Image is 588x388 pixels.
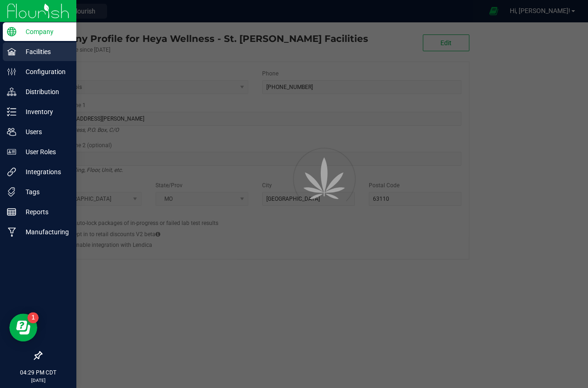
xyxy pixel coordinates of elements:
[16,226,72,238] p: Manufacturing
[16,126,72,137] p: Users
[7,187,16,197] inline-svg: Tags
[16,146,72,157] p: User Roles
[7,127,16,136] inline-svg: Users
[16,46,72,57] p: Facilities
[7,67,16,76] inline-svg: Configuration
[16,26,72,37] p: Company
[16,66,72,77] p: Configuration
[7,107,16,116] inline-svg: Inventory
[27,312,39,323] iframe: Resource center unread badge
[7,167,16,177] inline-svg: Integrations
[7,87,16,96] inline-svg: Distribution
[16,186,72,197] p: Tags
[16,166,72,177] p: Integrations
[7,147,16,157] inline-svg: User Roles
[7,207,16,217] inline-svg: Reports
[7,227,16,237] inline-svg: Manufacturing
[4,377,72,384] p: [DATE]
[9,313,37,341] iframe: Resource center
[16,106,72,117] p: Inventory
[16,206,72,218] p: Reports
[16,86,72,97] p: Distribution
[7,27,16,36] inline-svg: Company
[4,368,72,377] p: 04:29 PM CDT
[7,47,16,56] inline-svg: Facilities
